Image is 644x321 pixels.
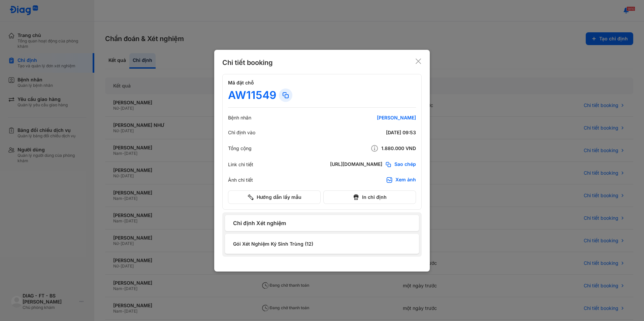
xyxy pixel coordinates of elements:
[228,80,416,86] h4: Mã đặt chỗ
[233,219,411,227] span: Chỉ định Xét nghiệm
[335,144,416,152] div: 1.880.000 VND
[323,190,416,204] button: In chỉ định
[228,162,253,168] div: Link chi tiết
[228,88,276,102] div: AW11549
[228,130,255,136] div: Chỉ định vào
[395,177,416,183] div: Xem ảnh
[228,190,321,204] button: Hướng dẫn lấy mẫu
[228,145,252,151] div: Tổng cộng
[335,130,416,136] div: [DATE] 09:53
[228,115,251,121] div: Bệnh nhân
[222,58,273,67] div: Chi tiết booking
[228,177,253,183] div: Ảnh chi tiết
[394,161,416,168] span: Sao chép
[335,115,416,121] div: [PERSON_NAME]
[233,240,411,247] span: Gói Xét Nghiệm Ký Sinh Trùng (12)
[330,161,382,168] div: [URL][DOMAIN_NAME]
